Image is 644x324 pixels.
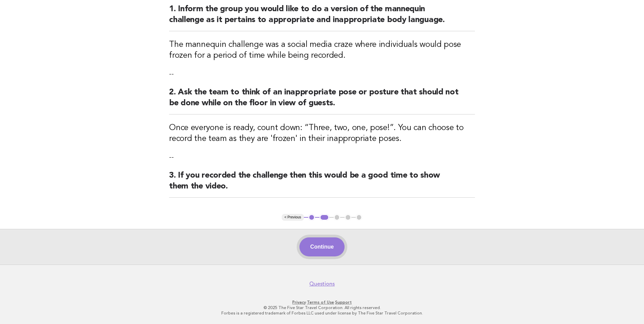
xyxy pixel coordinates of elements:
[292,300,306,305] a: Privacy
[114,305,530,310] p: © 2025 The Five Star Travel Corporation. All rights reserved.
[114,300,530,305] p: · ·
[114,310,530,316] p: Forbes is a registered trademark of Forbes LLC used under license by The Five Star Travel Corpora...
[169,69,475,79] p: --
[169,170,475,198] h2: 3. If you recorded the challenge then this would be a good time to show them the video.
[319,214,329,221] button: 2
[169,87,475,114] h2: 2. Ask the team to think of an inappropriate pose or posture that should not be done while on the...
[169,123,475,144] h3: Once everyone is ready, count down: “Three, two, one, pose!”. You can choose to record the team a...
[299,237,345,256] button: Continue
[169,152,475,162] p: --
[307,300,334,305] a: Terms of Use
[309,281,335,287] a: Questions
[169,39,475,61] h3: The mannequin challenge was a social media craze where individuals would pose frozen for a period...
[282,214,304,221] button: < Previous
[169,4,475,31] h2: 1. Inform the group you would like to do a version of the mannequin challenge as it pertains to a...
[335,300,352,305] a: Support
[308,214,315,221] button: 1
